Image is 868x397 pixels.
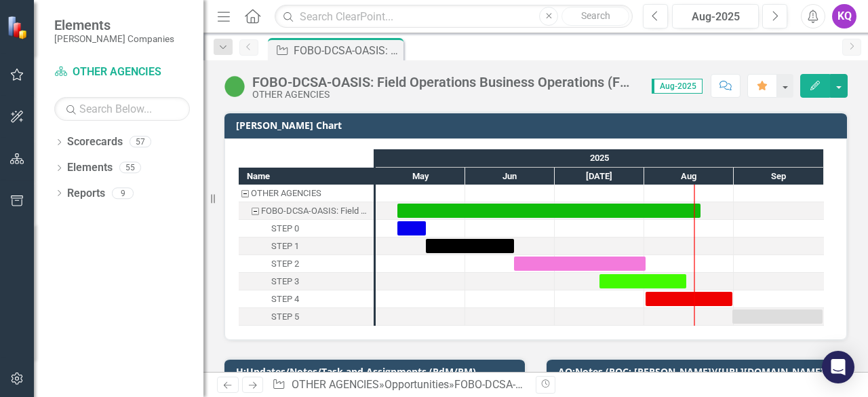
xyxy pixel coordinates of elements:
a: OTHER AGENCIES [292,378,379,391]
div: Jun [465,168,555,185]
button: Aug-2025 [672,4,759,29]
div: STEP 0 [271,220,299,238]
div: STEP 5 [271,308,299,326]
div: STEP 0 [239,220,374,238]
div: Task: Start date: 2025-06-17 End date: 2025-08-01 [239,255,374,273]
a: Elements [67,160,113,176]
a: Reports [67,186,105,202]
div: FOBO-DCSA-OASIS: Field Operations Business Operations (FOBO) [454,378,768,391]
input: Search ClearPoint... [275,5,633,29]
span: Aug-2025 [652,79,703,94]
div: FOBO-DCSA-OASIS: Field Operations Business Operations (FOBO) [261,202,370,220]
div: Task: Start date: 2025-07-16 End date: 2025-08-15 [599,274,686,288]
button: Search [561,7,629,26]
div: FOBO-DCSA-OASIS: Field Operations Business Operations (FOBO) [252,75,638,90]
span: Search [581,10,610,21]
div: 55 [119,162,141,174]
div: OTHER AGENCIES [252,90,638,100]
div: 9 [112,187,134,199]
div: Task: Start date: 2025-08-01 End date: 2025-08-31 [239,290,374,308]
div: STEP 4 [239,290,374,308]
div: Task: Start date: 2025-05-08 End date: 2025-05-18 [239,220,374,238]
div: STEP 5 [239,308,374,326]
a: Scorecards [67,134,123,150]
div: OTHER AGENCIES [239,185,374,202]
div: STEP 2 [239,255,374,273]
div: Task: OTHER AGENCIES Start date: 2025-05-08 End date: 2025-05-09 [239,185,374,202]
div: May [376,168,465,185]
div: STEP 3 [239,273,374,290]
div: Task: Start date: 2025-08-01 End date: 2025-08-31 [646,292,732,306]
div: FOBO-DCSA-OASIS: Field Operations Business Operations (FOBO) [239,202,374,220]
button: KQ [832,4,856,29]
div: Task: Start date: 2025-06-17 End date: 2025-08-01 [514,257,646,271]
div: Name [239,168,374,185]
h3: AQ:Notes (POC: [PERSON_NAME])([URL][DOMAIN_NAME]) [558,366,840,377]
div: STEP 4 [271,290,299,308]
a: Opportunities [384,378,449,391]
div: » » [272,377,526,393]
h3: [PERSON_NAME] Chart [236,120,840,130]
input: Search Below... [54,97,190,121]
div: STEP 1 [271,238,299,255]
div: FOBO-DCSA-OASIS: Field Operations Business Operations (FOBO) [294,42,400,59]
div: Jul [555,168,644,185]
div: Task: Start date: 2025-05-18 End date: 2025-06-17 [239,238,374,255]
span: Elements [54,17,174,33]
div: Task: Start date: 2025-05-08 End date: 2025-08-20 [397,204,701,218]
div: Task: Start date: 2025-05-18 End date: 2025-06-17 [426,239,514,253]
img: ClearPoint Strategy [7,16,31,39]
small: [PERSON_NAME] Companies [54,33,174,44]
div: Aug-2025 [677,9,754,25]
div: Sep [734,168,824,185]
h3: H:Updates/Notes/Task and Assignments (PdM/PM) [236,366,518,377]
div: Task: Start date: 2025-07-16 End date: 2025-08-15 [239,273,374,290]
div: Open Intercom Messenger [822,351,854,383]
div: STEP 2 [271,255,299,273]
div: Task: Start date: 2025-08-31 End date: 2025-09-30 [239,308,374,326]
div: 2025 [376,149,824,167]
div: Task: Start date: 2025-08-31 End date: 2025-09-30 [732,309,823,324]
div: Task: Start date: 2025-05-08 End date: 2025-08-20 [239,202,374,220]
img: Active [224,75,245,97]
div: OTHER AGENCIES [251,185,321,202]
a: OTHER AGENCIES [54,64,190,80]
div: Task: Start date: 2025-05-08 End date: 2025-05-18 [397,221,426,235]
div: 57 [130,136,151,148]
div: Aug [644,168,734,185]
div: STEP 1 [239,238,374,255]
div: STEP 3 [271,273,299,290]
